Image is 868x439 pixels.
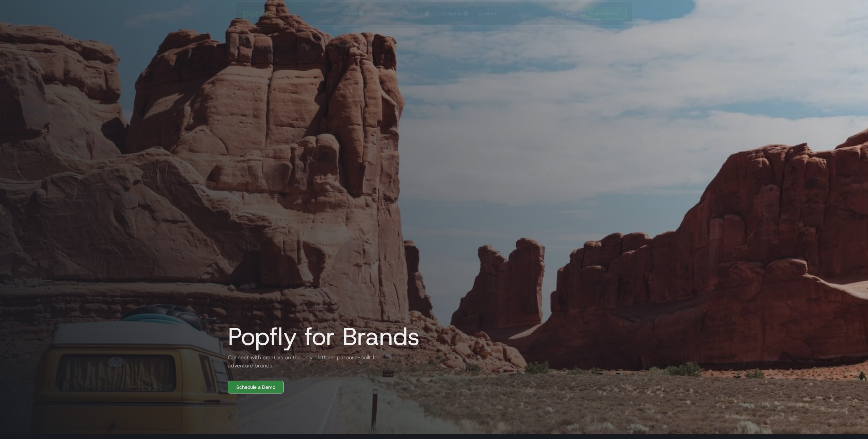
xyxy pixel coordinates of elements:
[479,10,497,17] div: Contact
[342,10,357,17] div: Brands
[559,10,576,17] a: Login
[372,1,396,25] a: Creators
[476,1,499,25] a: Contact
[375,10,393,17] div: Creators
[222,354,385,370] h2: Connect with creators on the only platform purpose-built for adventure brands.
[228,381,284,394] a: Schedule a Demo
[440,10,461,17] div: Company
[222,323,420,350] h1: Popfly for Brands
[404,10,423,17] div: Platform
[239,3,282,23] a: home
[562,10,574,17] div: Login
[580,7,627,20] a: Book a Demo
